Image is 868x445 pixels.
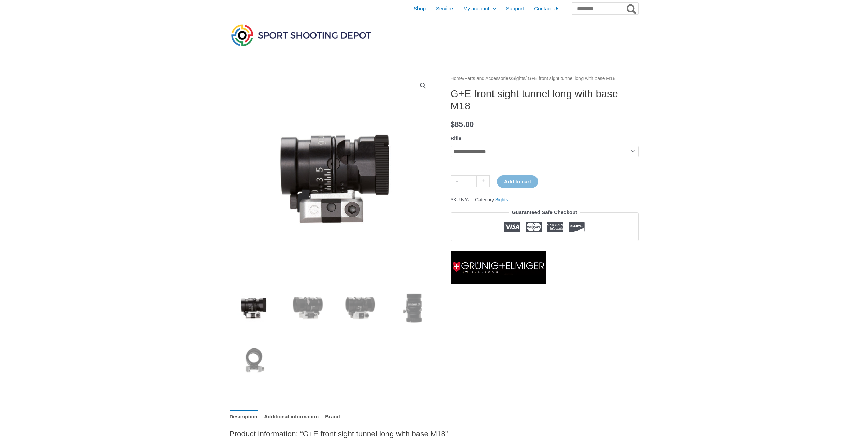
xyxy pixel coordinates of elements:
h2: Product information: “G+E front sight tunnel long with base M18” [230,429,639,439]
nav: Breadcrumb [451,74,639,83]
a: Sights [495,197,508,202]
a: Grünig and Elmiger [451,251,546,284]
button: Add to cart [497,175,538,188]
legend: Guaranteed Safe Checkout [509,208,580,217]
span: $ [451,120,455,129]
button: Search [625,3,638,14]
img: G+E front sight tunnel long with base M18 [230,284,277,331]
img: Sport Shooting Depot [230,23,373,48]
h1: G+E front sight tunnel long with base M18 [451,88,639,112]
a: Description [230,410,258,424]
a: View full-screen image gallery [417,79,429,92]
img: G+E front sight tunnel long with base M18 - Image 5 [230,337,277,384]
img: G+E front sight tunnel long with base M18 - Image 3 [334,284,382,331]
a: Home [451,76,463,81]
img: G+E front sight tunnel long with base M18 - Image 4 [387,284,434,331]
label: Rifle [451,135,462,141]
img: G+E front sight tunnel long with base M18 [230,74,434,279]
a: Sights [512,76,525,81]
a: - [451,175,464,187]
a: + [477,175,490,187]
span: Category: [475,195,508,204]
a: Additional information [264,410,319,424]
a: Brand [325,410,340,424]
span: N/A [461,197,469,202]
span: SKU: [451,195,469,204]
img: G+E front sight tunnel long with base M18 - Image 2 [282,284,329,331]
input: Product quantity [464,175,477,187]
bdi: 85.00 [451,120,474,129]
a: Parts and Accessories [464,76,511,81]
